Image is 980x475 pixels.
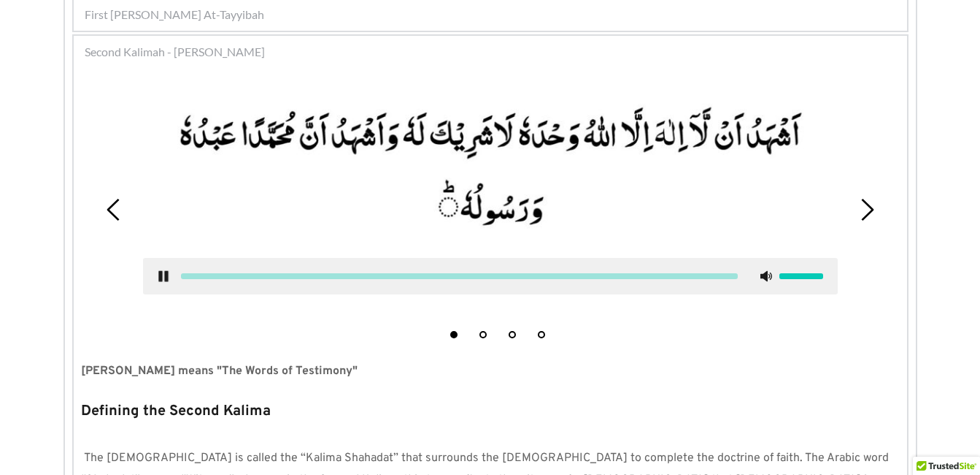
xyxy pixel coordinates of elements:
[538,331,545,338] button: 4 of 4
[479,331,487,338] button: 2 of 4
[450,331,458,338] button: 1 of 4
[81,364,358,379] strong: [PERSON_NAME] means "The Words of Testimony"
[85,43,265,61] span: Second Kalimah - [PERSON_NAME]
[509,331,516,338] button: 3 of 4
[81,402,271,421] strong: Defining the Second Kalima
[85,6,264,23] span: First [PERSON_NAME] At-Tayyibah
